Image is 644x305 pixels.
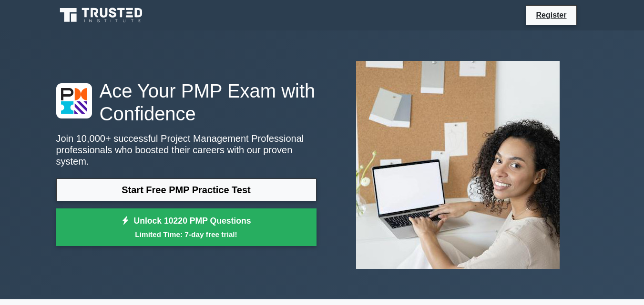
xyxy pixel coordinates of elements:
[68,229,305,240] small: Limited Time: 7-day free trial!
[56,178,317,201] a: Start Free PMP Practice Test
[56,208,317,246] a: Unlock 10220 PMP QuestionsLimited Time: 7-day free trial!
[530,9,572,21] a: Register
[56,133,317,167] p: Join 10,000+ successful Project Management Professional professionals who boosted their careers w...
[56,79,317,125] h1: Ace Your PMP Exam with Confidence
